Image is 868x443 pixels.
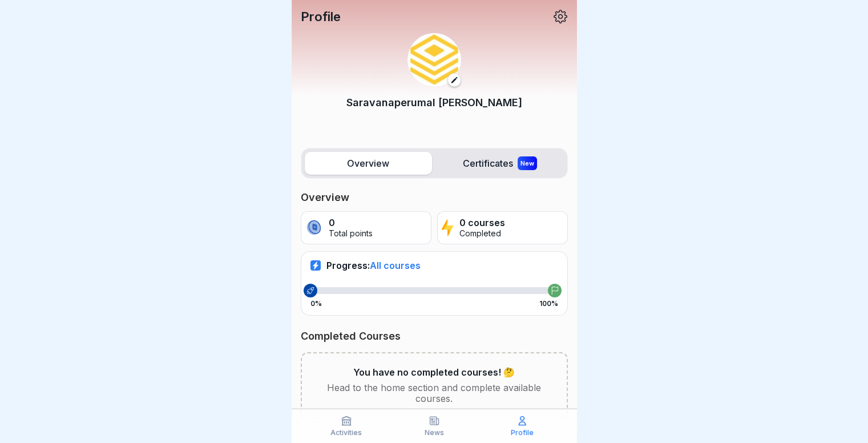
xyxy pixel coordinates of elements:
[320,382,548,404] p: Head to the home section and complete available courses.
[329,218,373,228] p: 0
[301,9,341,24] p: Profile
[539,300,558,308] p: 100%
[437,152,564,175] label: Certificates
[518,156,537,170] div: New
[310,300,322,308] p: 0%
[301,329,568,343] p: Completed Courses
[305,218,324,237] img: coin.svg
[441,218,454,237] img: lightning.svg
[459,218,505,228] p: 0 courses
[425,429,444,437] p: News
[346,95,522,110] p: Saravanaperumal [PERSON_NAME]
[305,152,432,175] label: Overview
[353,367,515,378] p: You have no completed courses! 🤔
[511,429,534,437] p: Profile
[301,191,568,204] p: Overview
[407,33,461,87] img: lqzj4kuucpkhnephc2ru2o4z.png
[330,429,362,437] p: Activities
[459,229,505,239] p: Completed
[326,260,421,271] p: Progress:
[329,229,373,239] p: Total points
[370,260,421,271] span: All courses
